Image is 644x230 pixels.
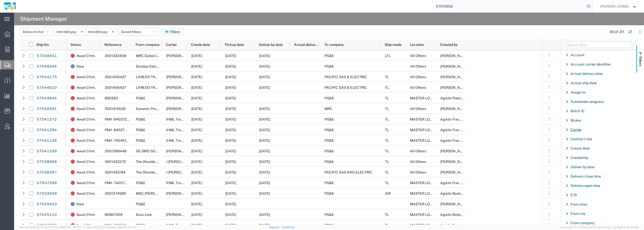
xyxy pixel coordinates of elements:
span: 80867409 [105,213,123,217]
span: 10/06/2025 [191,107,202,111]
span: Agistix Frac Tank [440,181,468,185]
span: C.H. Robinson [166,96,195,100]
span: 10/03/2025 [191,213,202,217]
span: MASTER LOCATION [410,223,443,227]
span: Wendy Hetrick [600,4,629,9]
span: 10/04/2025 [225,96,236,100]
span: PG&E [325,181,334,185]
span: Location [410,43,424,47]
span: 3501406427 [105,85,126,90]
span: IHML Transportation Inc [166,181,205,185]
span: Reference [104,43,122,47]
button: Filters [161,28,184,36]
span: Agistix Frac Tank [440,117,468,121]
span: TL [385,75,389,79]
span: 10/07/2025 [225,191,236,195]
span: 10/03/2025 [225,213,236,217]
span: 10/06/2025 [225,75,236,79]
span: PG&E [136,117,145,121]
span: MASTER LOCATION [410,138,443,142]
span: Create date [571,146,590,150]
span: TL [385,128,389,132]
span: PG&E [136,96,145,100]
span: 10/06/2025 [191,128,202,132]
span: Await Cfrm. [76,167,95,178]
span: Dynamic Products, Inc. [136,107,173,111]
div: 50 of 311 [610,29,624,35]
input: Not set [55,28,86,36]
span: From alias [571,202,587,206]
span: TL [385,170,389,174]
a: 57033959 [36,190,57,198]
span: 10/14/2025 [259,191,270,195]
a: 57049264 [36,63,57,71]
span: 10/10/2025 [259,54,270,58]
span: B30283 [105,96,118,100]
span: 10/09/2025 [259,213,270,217]
button: Saved filters [119,28,159,36]
span: Await Cfrm. [76,188,95,199]
a: 57041372 [36,116,57,124]
span: Carrier [571,128,582,132]
span: TL [385,149,389,153]
span: 3501415636 [105,107,126,111]
span: TL [385,213,389,217]
span: TL [385,160,389,164]
a: 57038668 [36,158,57,166]
span: 10/07/2025 [225,170,236,174]
span: 10/07/2025 [191,54,202,58]
span: ETA [571,193,577,197]
a: Feedback [282,226,295,229]
a: 57041039 [36,147,57,155]
span: 10/07/2025 [191,64,202,68]
span: To company [324,43,344,47]
span: 10/05/2025 [191,191,202,195]
span: Await Cfrm. [76,93,95,103]
span: Actual delivery date [294,43,318,47]
span: Filters [638,56,642,66]
a: 57038587 [36,168,57,177]
span: PM# - 74055182 [105,223,131,227]
span: PG&E [325,138,334,142]
span: All Others [410,85,426,90]
span: Await Cfrm. [76,146,95,156]
span: 10/09/2025 [259,181,270,185]
span: New [76,61,84,72]
div: Filter List 66 Filters [561,50,636,225]
span: TL [385,85,389,90]
span: PM# - 74057560 [105,181,131,185]
a: 57025110 [36,211,57,219]
span: 3501374926 [105,191,126,195]
span: Jose Gallardo [440,54,469,58]
a: 57041136 [36,137,57,145]
span: Ricky Snead [440,64,469,68]
span: PG&E [136,202,145,206]
span: Dura-Line [136,213,152,217]
span: Await Cfrm. [76,82,95,93]
span: Server: 2025.20.0-db47332bad5 [20,226,82,229]
span: 10/06/2025 [225,181,236,185]
span: PACIFIC GAS & ELECTRIC [325,75,367,79]
span: 10/06/2025 [191,138,202,142]
span: Mario Castellanos [440,170,469,174]
span: 3501406427 [105,75,126,79]
span: PG&E [136,128,145,132]
span: 10/06/2025 [191,149,202,153]
span: Batch ID [571,109,584,113]
input: Not set [86,28,117,36]
span: Await Cfrm. [76,135,95,146]
span: Autotender progress [571,100,604,104]
span: Stephanie Fafalios-Beech [440,149,469,153]
span: PG&E [136,223,145,227]
span: Graybar Electric Company Inc [136,64,184,68]
span: Delivery open time [571,184,600,188]
span: Agistix Frac Tank [440,138,468,142]
span: PG&E [325,191,334,195]
span: Await Cfrm. [76,114,95,125]
span: Assign to [571,90,586,94]
span: 10/03/2025 [191,202,202,206]
span: TL [385,181,389,185]
span: Anisa Rubio [440,202,469,206]
span: From company [571,221,594,225]
span: LAREDO TRANSLOADING SERVICES LLC. [136,75,204,79]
